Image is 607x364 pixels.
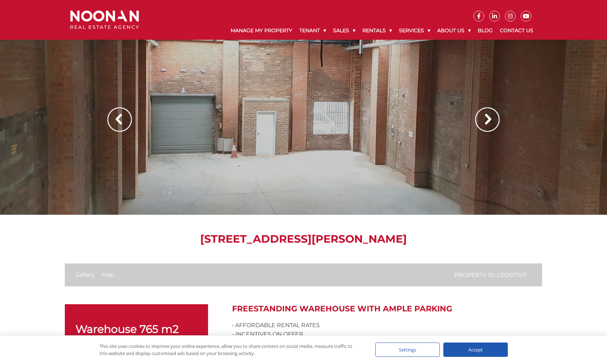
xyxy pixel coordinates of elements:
a: Sales [329,21,359,40]
a: About Us [434,21,474,40]
div: Accept [443,343,508,357]
img: Noonan Real Estate Agency [70,10,139,29]
a: Tenant [296,21,329,40]
a: Contact Us [496,21,537,40]
img: Arrow slider [475,107,500,132]
a: Gallery [76,271,95,278]
a: Rentals [359,21,395,40]
a: Blog [474,21,496,40]
a: Map [102,271,114,278]
h2: FREESTANDING WAREHOUSE WITH AMPLE PARKING [232,304,542,314]
p: Warehouse 765 m2 [76,322,197,336]
img: Arrow slider [107,107,132,132]
div: This site uses cookies to improve your online experience, allow you to share content on social me... [100,343,361,357]
h1: [STREET_ADDRESS][PERSON_NAME] [65,233,542,246]
p: Property ID: L31007747 [454,271,526,280]
a: Services [395,21,434,40]
p: • AFFORDABLE RENTAL RATES • INCENTIVES ON OFFER • FREE STANDING [232,321,542,348]
a: Manage My Property [227,21,296,40]
div: Settings [375,343,440,357]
